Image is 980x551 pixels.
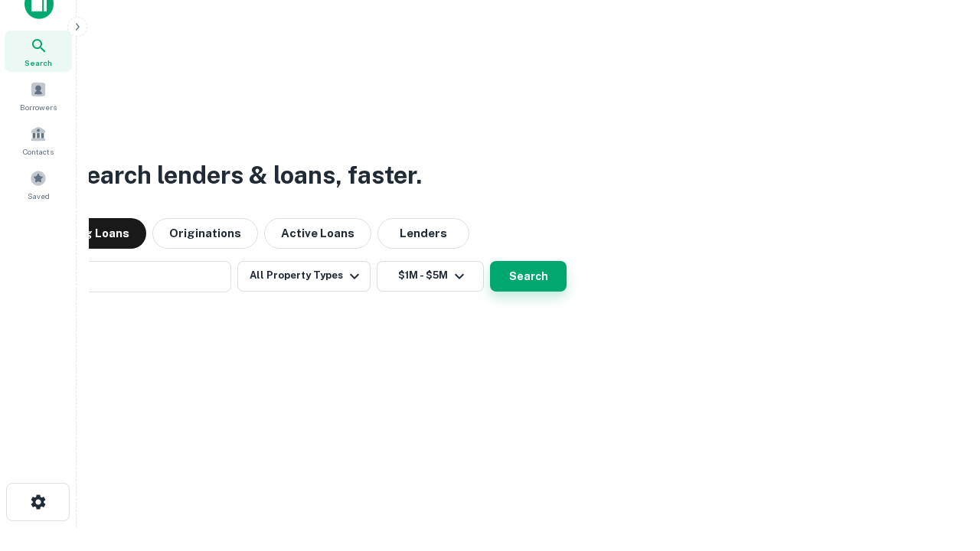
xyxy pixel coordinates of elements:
[237,261,371,292] button: All Property Types
[5,31,72,72] a: Search
[24,57,52,69] span: Search
[903,429,980,502] iframe: Chat Widget
[377,218,469,249] button: Lenders
[5,164,72,205] a: Saved
[5,75,72,116] a: Borrowers
[23,145,54,158] span: Contacts
[377,261,484,292] button: $1M - $5M
[20,101,57,113] span: Borrowers
[70,157,422,194] h3: Search lenders & loans, faster.
[264,218,371,249] button: Active Loans
[5,119,72,161] a: Contacts
[152,218,258,249] button: Originations
[490,261,567,292] button: Search
[28,190,50,202] span: Saved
